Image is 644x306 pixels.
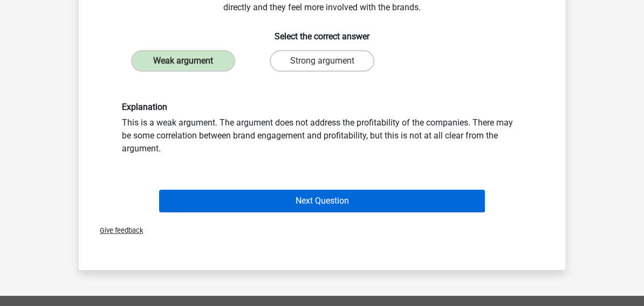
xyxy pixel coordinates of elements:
[131,50,235,72] label: Weak argument
[114,102,530,155] div: This is a weak argument. The argument does not address the profitability of the companies. There ...
[270,50,374,72] label: Strong argument
[96,23,548,41] h6: Select the correct answer
[91,226,143,234] span: Give feedback
[159,190,485,212] button: Next Question
[122,102,522,112] h6: Explanation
